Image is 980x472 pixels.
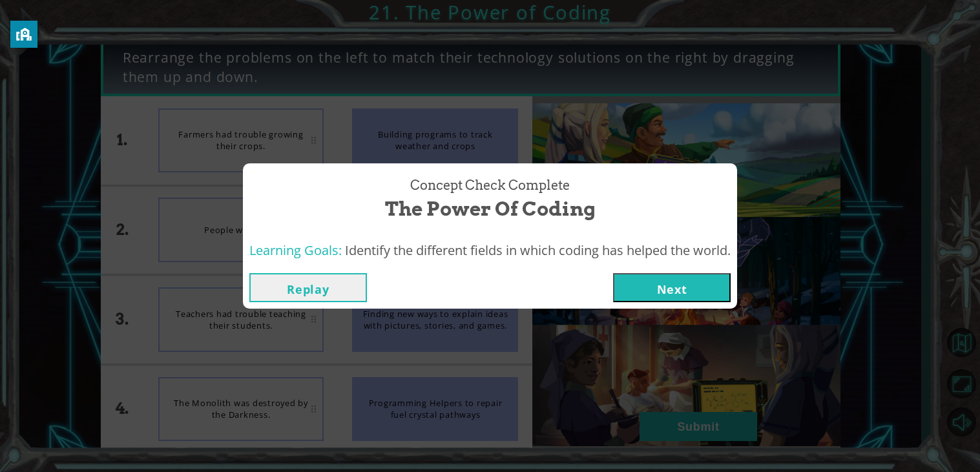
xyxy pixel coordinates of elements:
span: Identify the different fields in which coding has helped the world. [345,241,731,259]
button: privacy banner [10,21,37,48]
span: Concept Check Complete [410,176,570,195]
button: Next [613,273,731,302]
span: Learning Goals: [249,241,342,259]
button: Replay [249,273,367,302]
span: The Power of Coding [385,195,596,223]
